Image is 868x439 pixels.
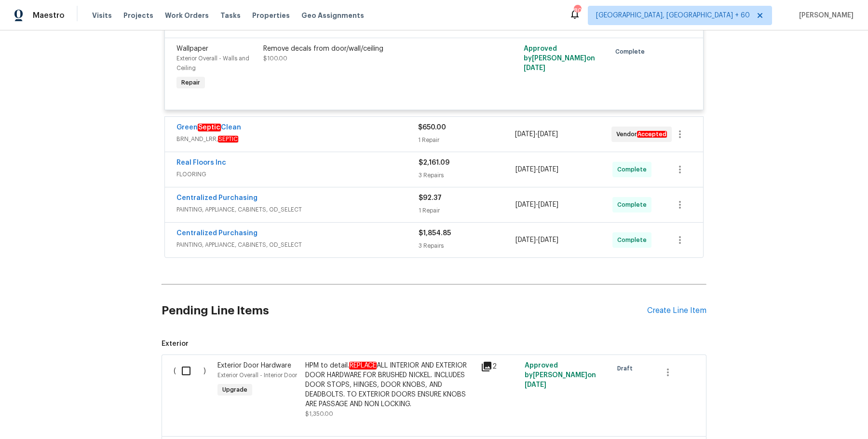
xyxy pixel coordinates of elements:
[419,206,515,215] div: 1 Repair
[524,45,595,71] span: Approved by [PERSON_NAME] on
[418,135,515,145] div: 1 Repair
[263,56,287,61] span: $100.00
[616,129,671,139] span: Vendor
[515,129,558,139] span: -
[217,362,291,369] span: Exterior Door Hardware
[33,11,65,20] span: Maestro
[481,361,519,372] div: 2
[538,237,558,243] span: [DATE]
[176,56,249,71] span: Exterior Overall - Walls and Ceiling
[515,166,536,173] span: [DATE]
[176,159,226,166] a: Real Floors Inc
[538,201,558,208] span: [DATE]
[525,362,596,388] span: Approved by [PERSON_NAME] on
[176,124,241,131] a: GreenSepticClean
[176,205,419,214] span: PAINTING, APPLIANCE, CABINETS, OD_SELECT
[525,382,546,388] span: [DATE]
[218,136,238,142] em: SEPTIC
[263,44,475,54] div: Remove decals from door/wall/ceiling
[515,201,536,208] span: [DATE]
[217,372,297,378] span: Exterior Overall - Interior Door
[617,200,651,210] span: Complete
[301,11,364,20] span: Geo Assignments
[515,165,558,174] span: -
[176,195,258,201] a: Centralized Purchasing
[538,131,558,138] span: [DATE]
[198,124,221,131] em: Septic
[252,11,290,20] span: Properties
[515,200,558,210] span: -
[515,235,558,245] span: -
[617,235,651,245] span: Complete
[220,12,241,19] span: Tasks
[162,339,706,349] span: Exterior
[419,195,442,201] span: $92.37
[617,165,651,174] span: Complete
[171,358,215,422] div: ( )
[538,166,558,173] span: [DATE]
[176,230,258,237] a: Centralized Purchasing
[596,11,750,20] span: [GEOGRAPHIC_DATA], [GEOGRAPHIC_DATA] + 60
[795,11,854,20] span: [PERSON_NAME]
[617,364,637,373] span: Draft
[177,78,204,87] span: Repair
[123,11,153,20] span: Projects
[176,45,208,52] span: Wallpaper
[515,131,535,138] span: [DATE]
[305,411,333,417] span: $1,350.00
[419,159,449,166] span: $2,161.09
[419,241,515,251] div: 3 Repairs
[165,11,209,20] span: Work Orders
[176,134,418,144] span: BRN_AND_LRR,
[647,306,706,315] div: Create Line Item
[615,47,649,57] span: Complete
[574,6,581,15] div: 801
[419,170,515,180] div: 3 Repairs
[218,385,251,395] span: Upgrade
[524,65,545,71] span: [DATE]
[92,11,112,20] span: Visits
[176,240,419,250] span: PAINTING, APPLIANCE, CABINETS, OD_SELECT
[637,131,667,138] em: Accepted
[305,361,475,409] div: HPM to detail. ALL INTERIOR AND EXTERIOR DOOR HARDWARE FOR BRUSHED NICKEL. INCLUDES DOOR STOPS, H...
[515,237,536,243] span: [DATE]
[176,170,419,179] span: FLOORING
[419,230,451,237] span: $1,854.85
[418,124,446,131] span: $650.00
[349,362,377,369] em: REPLACE
[162,288,647,333] h2: Pending Line Items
